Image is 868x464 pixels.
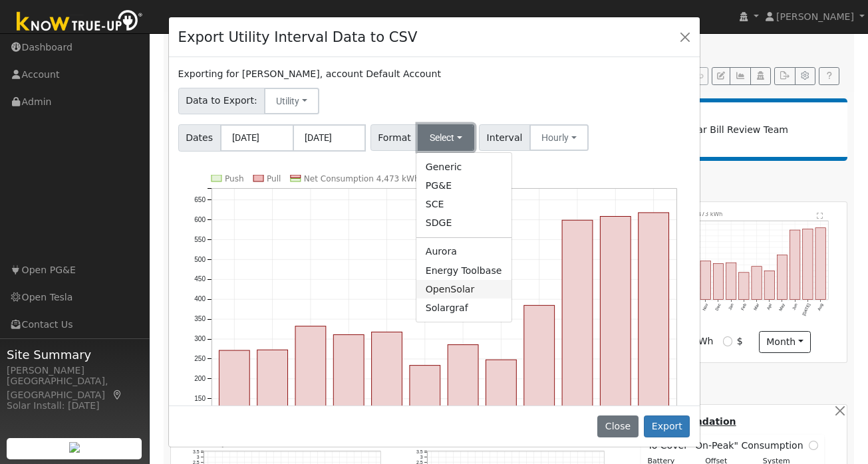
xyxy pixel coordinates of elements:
a: SCE [416,195,511,214]
a: Aurora [416,243,511,261]
button: Utility [264,88,319,114]
text: 350 [194,315,206,322]
rect: onclick="" [372,332,402,458]
rect: onclick="" [219,350,249,458]
text: 300 [194,335,206,342]
span: Format [370,124,419,151]
text: 450 [194,275,206,283]
text: 550 [194,236,206,243]
rect: onclick="" [410,366,440,459]
button: Close [676,27,694,46]
text: 250 [194,355,206,362]
button: Export [644,415,690,438]
rect: onclick="" [639,213,669,459]
button: Select [418,124,474,151]
rect: onclick="" [601,216,631,458]
h4: Export Utility Interval Data to CSV [178,27,418,48]
a: Energy Toolbase [416,261,511,280]
a: Solargraf [416,298,511,317]
a: PG&E [416,176,511,195]
rect: onclick="" [448,345,478,459]
a: Generic [416,158,511,176]
text: 200 [194,375,206,382]
button: Close [597,415,638,438]
a: SDGE [416,214,511,233]
text: 150 [194,395,206,402]
a: OpenSolar [416,280,511,298]
text: 400 [194,295,206,302]
button: Hourly [529,124,589,151]
span: Dates [178,124,221,152]
text: 650 [194,196,206,203]
rect: onclick="" [295,326,326,459]
text: Push [225,174,244,183]
span: Data to Export: [178,88,265,114]
rect: onclick="" [562,220,593,458]
text: Pull [267,174,281,183]
span: Interval [479,124,530,151]
rect: onclick="" [486,360,517,458]
text: 500 [194,255,206,263]
label: Exporting for [PERSON_NAME], account Default Account [178,67,441,81]
text: Net Consumption 4,473 kWh [304,174,420,183]
text: 600 [194,216,206,223]
rect: onclick="" [524,305,555,458]
rect: onclick="" [333,335,364,459]
rect: onclick="" [257,350,287,458]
